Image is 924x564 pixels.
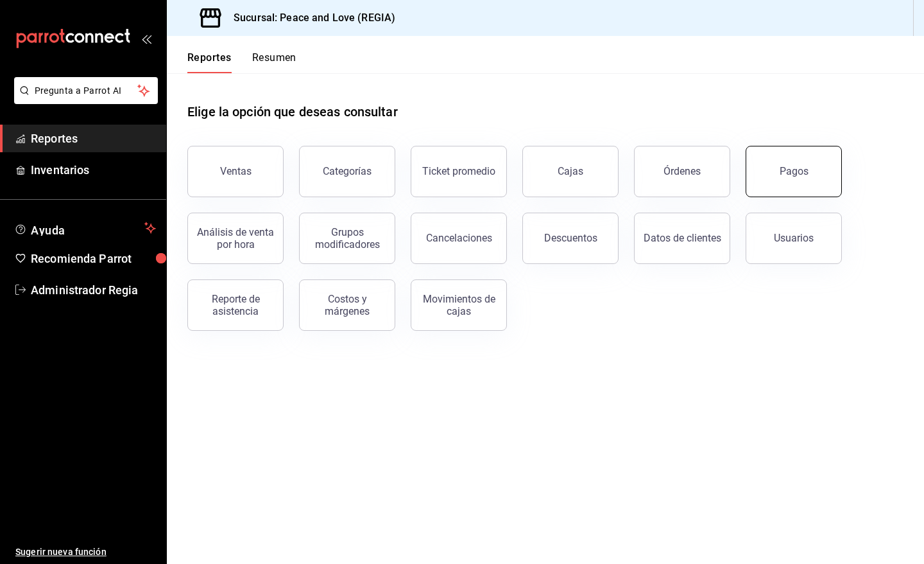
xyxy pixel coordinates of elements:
button: Datos de clientes [634,213,730,264]
span: Pregunta a Parrot AI [35,84,138,98]
button: Reportes [187,51,232,73]
div: Cajas [558,165,583,177]
button: Ticket promedio [411,146,507,197]
span: Sugerir nueva función [15,545,156,559]
div: Ventas [220,165,252,177]
div: Ticket promedio [422,165,495,177]
button: Costos y márgenes [299,279,395,331]
button: Resumen [252,51,296,73]
h1: Elige la opción que deseas consultar [187,102,398,121]
div: Costos y márgenes [307,293,387,317]
h3: Sucursal: Peace and Love (REGIA) [223,10,395,26]
div: Descuentos [544,232,597,244]
div: Análisis de venta por hora [196,226,275,251]
button: Grupos modificadores [299,213,395,264]
div: Usuarios [774,232,814,244]
button: Movimientos de cajas [411,279,507,331]
div: Movimientos de cajas [419,293,499,317]
span: Administrador Regia [31,281,156,299]
button: Ventas [187,146,284,197]
div: Grupos modificadores [307,226,387,251]
span: Reportes [31,130,156,147]
div: Categorías [323,165,372,177]
span: Recomienda Parrot [31,250,156,267]
button: Cajas [522,146,619,197]
button: Pregunta a Parrot AI [14,77,158,104]
div: Cancelaciones [426,232,492,244]
button: open_drawer_menu [141,33,151,44]
button: Descuentos [522,213,619,264]
div: Órdenes [663,165,701,177]
button: Órdenes [634,146,730,197]
button: Pagos [746,146,842,197]
span: Ayuda [31,220,139,236]
button: Cancelaciones [411,213,507,264]
div: Datos de clientes [644,232,721,244]
button: Usuarios [746,213,842,264]
a: Pregunta a Parrot AI [9,93,158,107]
div: navigation tabs [187,51,296,73]
button: Categorías [299,146,395,197]
button: Reporte de asistencia [187,279,284,331]
button: Análisis de venta por hora [187,213,284,264]
div: Pagos [780,165,809,177]
span: Inventarios [31,161,156,179]
div: Reporte de asistencia [196,293,275,317]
